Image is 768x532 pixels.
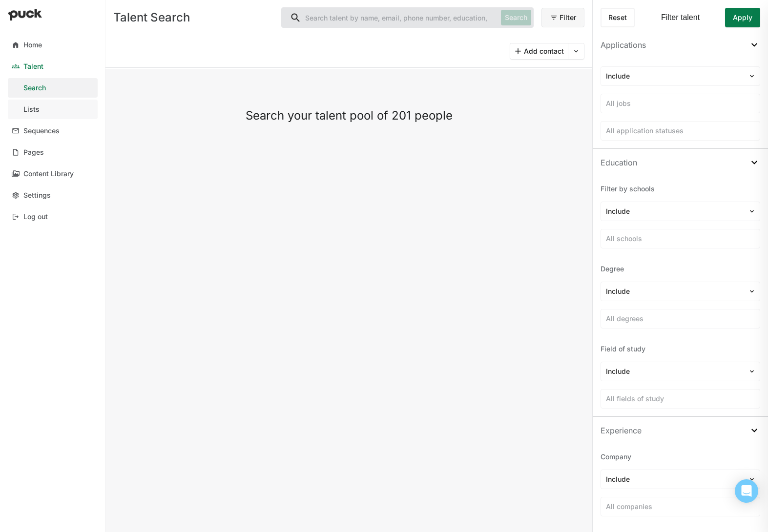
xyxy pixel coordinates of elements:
[601,452,760,462] div: Company
[8,164,98,184] a: Content Library
[8,143,98,162] a: Pages
[601,344,760,354] div: Field of study
[8,57,98,76] a: Talent
[601,264,760,274] div: Degree
[735,479,758,503] div: Open Intercom Messenger
[8,121,98,141] a: Sequences
[8,35,98,55] a: Home
[23,170,74,178] div: Content Library
[661,13,700,22] div: Filter talent
[23,127,60,135] div: Sequences
[23,62,43,71] div: Talent
[601,184,760,194] div: Filter by schools
[8,100,98,119] a: Lists
[23,191,51,200] div: Settings
[510,43,568,59] button: Add contact
[541,8,584,27] button: Filter
[23,148,44,157] div: Pages
[601,8,635,27] button: Reset
[23,213,48,221] div: Log out
[8,185,98,205] a: Settings
[601,425,642,436] div: Experience
[113,12,273,23] div: Talent Search
[601,157,637,168] div: Education
[601,39,646,51] div: Applications
[23,105,40,114] div: Lists
[8,78,98,98] a: Search
[23,84,46,92] div: Search
[282,8,497,27] input: Search
[164,108,534,123] div: Search your talent pool of 201 people
[725,8,760,27] button: Apply
[23,41,42,49] div: Home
